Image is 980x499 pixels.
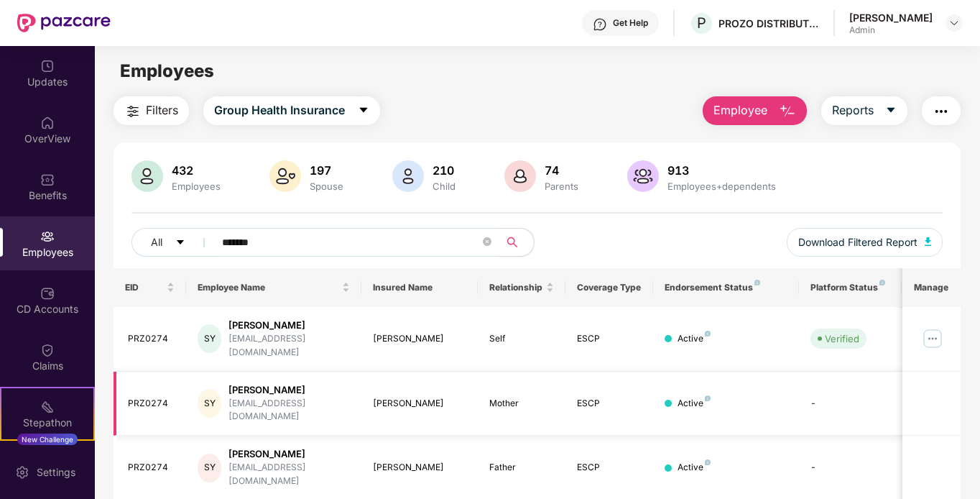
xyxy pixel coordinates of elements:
[307,163,346,178] div: 197
[228,397,350,424] div: [EMAIL_ADDRESS][DOMAIN_NAME]
[577,397,642,411] div: ESCP
[705,331,711,337] img: svg+xml;base64,PHN2ZyB4bWxucz0iaHR0cDovL3d3dy53My5vcmcvMjAwMC9zdmciIHdpZHRoPSI4IiBoZWlnaHQ9IjgiIH...
[1,416,93,430] div: Stepathon
[198,389,221,418] div: SY
[114,96,189,125] button: Filters
[665,163,779,178] div: 913
[810,282,889,293] div: Platform Status
[430,163,458,178] div: 210
[40,400,55,414] img: svg+xml;base64,PHN2ZyB4bWxucz0iaHR0cDovL3d3dy53My5vcmcvMjAwMC9zdmciIHdpZHRoPSIyMSIgaGVpZ2h0PSIyMC...
[718,17,819,30] div: PROZO DISTRIBUTION PRIVATE LIMITED
[40,286,55,301] img: svg+xml;base64,PHN2ZyBpZD0iQ0RfQWNjb3VudHMiIGRhdGEtbmFtZT0iQ0QgQWNjb3VudHMiIHhtbG5zPSJodHRwOi8vd3...
[925,237,932,246] img: svg+xml;base64,PHN2ZyB4bWxucz0iaHR0cDovL3d3dy53My5vcmcvMjAwMC9zdmciIHhtbG5zOnhsaW5rPSJodHRwOi8vd3...
[665,282,787,293] div: Endorsement Status
[40,343,55,357] img: svg+xml;base64,PHN2ZyBpZD0iQ2xhaW0iIHhtbG5zPSJodHRwOi8vd3d3LnczLm9yZy8yMDAwL3N2ZyIgd2lkdGg9IjIwIi...
[821,96,907,125] button: Reportscaret-down
[577,461,642,475] div: ESCP
[228,461,350,488] div: [EMAIL_ADDRESS][DOMAIN_NAME]
[40,116,55,130] img: svg+xml;base64,PHN2ZyBpZD0iSG9tZSIgeG1sbnM9Imh0dHA6Ly93d3cudzMub3JnLzIwMDAvc3ZnIiB3aWR0aD0iMjAiIG...
[678,461,711,475] div: Active
[542,180,581,192] div: Parents
[627,160,659,192] img: svg+xml;base64,PHN2ZyB4bWxucz0iaHR0cDovL3d3dy53My5vcmcvMjAwMC9zdmciIHhtbG5zOnhsaW5rPSJodHRwOi8vd3...
[32,465,80,480] div: Settings
[593,17,607,32] img: svg+xml;base64,PHN2ZyBpZD0iSGVscC0zMngzMiIgeG1sbnM9Imh0dHA6Ly93d3cudzMub3JnLzIwMDAvc3ZnIiB3aWR0aD...
[198,282,339,293] span: Employee Name
[489,461,554,475] div: Father
[713,101,767,119] span: Employee
[128,461,175,475] div: PRZ0274
[879,280,885,285] img: svg+xml;base64,PHN2ZyB4bWxucz0iaHR0cDovL3d3dy53My5vcmcvMjAwMC9zdmciIHdpZHRoPSI4IiBoZWlnaHQ9IjgiIH...
[40,229,55,244] img: svg+xml;base64,PHN2ZyBpZD0iRW1wbG95ZWVzIiB4bWxucz0iaHR0cDovL3d3dy53My5vcmcvMjAwMC9zdmciIHdpZHRoPS...
[373,332,467,346] div: [PERSON_NAME]
[705,395,711,401] img: svg+xml;base64,PHN2ZyB4bWxucz0iaHR0cDovL3d3dy53My5vcmcvMjAwMC9zdmciIHdpZHRoPSI4IiBoZWlnaHQ9IjgiIH...
[483,237,491,246] span: close-circle
[307,180,346,192] div: Spouse
[128,332,175,346] div: PRZ0274
[577,332,642,346] div: ESCP
[128,397,175,411] div: PRZ0274
[186,268,361,307] th: Employee Name
[921,327,944,350] img: manageButton
[358,104,369,117] span: caret-down
[151,234,162,250] span: All
[542,163,581,178] div: 74
[373,461,467,475] div: [PERSON_NAME]
[565,268,653,307] th: Coverage Type
[131,228,219,257] button: Allcaret-down
[703,96,807,125] button: Employee
[430,180,458,192] div: Child
[697,14,706,32] span: P
[124,103,142,120] img: svg+xml;base64,PHN2ZyB4bWxucz0iaHR0cDovL3d3dy53My5vcmcvMjAwMC9zdmciIHdpZHRoPSIyNCIgaGVpZ2h0PSIyNC...
[17,434,78,445] div: New Challenge
[849,24,933,36] div: Admin
[228,332,350,360] div: [EMAIL_ADDRESS][DOMAIN_NAME]
[678,397,711,411] div: Active
[885,104,897,117] span: caret-down
[169,180,223,192] div: Employees
[131,160,163,192] img: svg+xml;base64,PHN2ZyB4bWxucz0iaHR0cDovL3d3dy53My5vcmcvMjAwMC9zdmciIHhtbG5zOnhsaW5rPSJodHRwOi8vd3...
[799,372,901,436] td: -
[198,454,221,482] div: SY
[478,268,565,307] th: Relationship
[787,228,943,257] button: Download Filtered Report
[125,282,165,293] span: EID
[948,17,960,29] img: svg+xml;base64,PHN2ZyBpZD0iRHJvcGRvd24tMzJ4MzIiIHhtbG5zPSJodHRwOi8vd3d3LnczLm9yZy8yMDAwL3N2ZyIgd2...
[146,101,178,119] span: Filters
[489,332,554,346] div: Self
[489,397,554,411] div: Mother
[832,101,874,119] span: Reports
[228,319,350,332] div: [PERSON_NAME]
[665,180,779,192] div: Employees+dependents
[40,173,55,187] img: svg+xml;base64,PHN2ZyBpZD0iQmVuZWZpdHMiIHhtbG5zPSJodHRwOi8vd3d3LnczLm9yZy8yMDAwL3N2ZyIgd2lkdGg9Ij...
[228,447,350,461] div: [PERSON_NAME]
[198,324,221,353] div: SY
[15,465,29,480] img: svg+xml;base64,PHN2ZyBpZD0iU2V0dGluZy0yMHgyMCIgeG1sbnM9Imh0dHA6Ly93d3cudzMub3JnLzIwMDAvc3ZnIiB3aW...
[120,60,214,81] span: Employees
[504,160,536,192] img: svg+xml;base64,PHN2ZyB4bWxucz0iaHR0cDovL3d3dy53My5vcmcvMjAwMC9zdmciIHhtbG5zOnhsaW5rPSJodHRwOi8vd3...
[754,280,760,285] img: svg+xml;base64,PHN2ZyB4bWxucz0iaHR0cDovL3d3dy53My5vcmcvMjAwMC9zdmciIHdpZHRoPSI4IiBoZWlnaHQ9IjgiIH...
[228,383,350,397] div: [PERSON_NAME]
[499,228,535,257] button: search
[17,14,111,32] img: New Pazcare Logo
[705,459,711,465] img: svg+xml;base64,PHN2ZyB4bWxucz0iaHR0cDovL3d3dy53My5vcmcvMjAwMC9zdmciIHdpZHRoPSI4IiBoZWlnaHQ9IjgiIH...
[483,236,491,249] span: close-circle
[373,397,467,411] div: [PERSON_NAME]
[613,17,648,29] div: Get Help
[489,282,543,293] span: Relationship
[392,160,424,192] img: svg+xml;base64,PHN2ZyB4bWxucz0iaHR0cDovL3d3dy53My5vcmcvMjAwMC9zdmciIHhtbG5zOnhsaW5rPSJodHRwOi8vd3...
[849,11,933,24] div: [PERSON_NAME]
[269,160,301,192] img: svg+xml;base64,PHN2ZyB4bWxucz0iaHR0cDovL3d3dy53My5vcmcvMjAwMC9zdmciIHhtbG5zOnhsaW5rPSJodHRwOi8vd3...
[678,332,711,346] div: Active
[825,331,859,346] div: Verified
[175,237,185,249] span: caret-down
[169,163,223,178] div: 432
[779,103,796,120] img: svg+xml;base64,PHN2ZyB4bWxucz0iaHR0cDovL3d3dy53My5vcmcvMjAwMC9zdmciIHhtbG5zOnhsaW5rPSJodHRwOi8vd3...
[361,268,479,307] th: Insured Name
[933,103,950,120] img: svg+xml;base64,PHN2ZyB4bWxucz0iaHR0cDovL3d3dy53My5vcmcvMjAwMC9zdmciIHdpZHRoPSIyNCIgaGVpZ2h0PSIyNC...
[798,234,917,250] span: Download Filtered Report
[114,268,187,307] th: EID
[40,59,55,73] img: svg+xml;base64,PHN2ZyBpZD0iVXBkYXRlZCIgeG1sbnM9Imh0dHA6Ly93d3cudzMub3JnLzIwMDAvc3ZnIiB3aWR0aD0iMj...
[214,101,345,119] span: Group Health Insurance
[203,96,380,125] button: Group Health Insurancecaret-down
[499,237,527,248] span: search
